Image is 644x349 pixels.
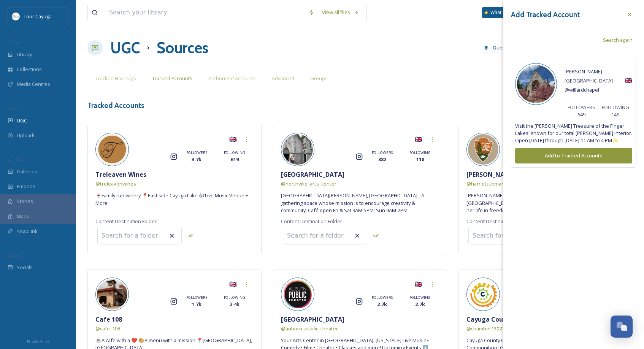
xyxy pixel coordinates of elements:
[603,36,633,44] span: Search again
[468,134,498,165] img: 342073582_536864948607568_5867526634272035874_n.jpg
[469,227,552,244] input: Search for a folder
[186,295,207,300] span: FOLLOWERS
[372,295,393,300] span: FOLLOWERS
[8,252,23,258] span: SOCIALS
[281,179,336,188] a: @northville_arts_center
[602,104,629,111] span: FOLLOWING
[468,279,498,309] img: 46586615_345066216293574_6523092463970680832_n.jpg
[378,156,386,163] span: 382
[186,150,207,155] span: FOLLOWERS
[611,316,633,338] button: Open Chat
[17,198,33,205] span: Stories
[95,324,120,333] a: @cafe_108
[95,325,120,332] span: @ cafe_108
[27,336,49,345] a: Privacy Policy
[27,339,49,344] span: Privacy Policy
[17,51,32,58] span: Library
[226,278,240,291] div: 🇬🇧
[17,132,36,139] span: Uploads
[17,228,38,235] span: SnapLink
[17,213,29,220] span: Maps
[17,81,50,88] span: Media Centres
[192,301,201,308] span: 1.7k
[8,105,24,111] span: COLLECT
[318,5,363,20] a: View all files
[17,168,37,175] span: Galleries
[611,111,619,118] span: 149
[466,170,581,179] span: [PERSON_NAME] [GEOGRAPHIC_DATA]
[192,156,201,163] span: 3.7k
[511,9,580,20] h3: Add Tracked Account
[95,75,136,82] span: Tracked Hashtags
[8,156,25,162] span: WIDGETS
[95,218,157,225] span: Content Destination Folder
[466,315,543,324] span: Cayuga County Chamber
[577,111,585,118] span: 649
[372,150,393,155] span: FOLLOWERS
[412,133,425,146] div: 🇬🇧
[282,279,313,309] img: 277578941_353792886698834_7958321240472136677_n.jpg
[12,13,20,20] img: download.jpeg
[482,7,520,18] a: What's New
[416,156,424,163] span: 118
[95,192,254,206] span: 🍷Family run winery 📍East side Cayuga Lake 🎶Live Music Venue + More
[17,66,42,73] span: Collections
[515,148,632,163] button: Add to Tracked Accounts
[8,39,21,45] span: MEDIA
[377,301,387,308] span: 2.7k
[281,324,338,333] a: @auburn_public_theater
[152,75,192,82] span: Tracked Accounts
[24,13,52,20] span: Tour Cayuga
[466,325,504,332] span: @ chamber13021
[409,295,431,300] span: FOLLOWING
[466,218,528,225] span: Content Destination Folder
[282,134,313,165] img: 211348713_2871169706546679_4515822095598096345_n.jpg
[17,117,27,124] span: UGC
[283,227,367,244] input: Search for a folder
[565,86,599,93] span: @ willardchapel
[157,36,208,59] h1: Sources
[515,122,632,144] span: Visit the [PERSON_NAME] Treasure of the Finger Lakes! Known for our total [PERSON_NAME] interior....
[17,183,35,190] span: Embeds
[98,227,181,244] input: Search for a folder
[480,40,516,55] button: Queued
[95,170,146,179] span: Treleaven Wines
[568,104,595,111] span: FOLLOWERS
[87,100,144,111] h3: Tracked Accounts
[466,192,625,214] span: [PERSON_NAME] NHP preserves the places in [GEOGRAPHIC_DATA], [GEOGRAPHIC_DATA] where [PERSON_NAME...
[208,75,256,82] span: Authorised Accounts
[272,75,294,82] span: Advanced
[95,180,136,187] span: @ treleavenwines
[480,40,519,55] a: Queued
[231,156,239,163] span: 619
[565,67,632,94] div: 🇬🇧
[466,180,513,187] span: @ harriettubmannps
[110,36,140,59] a: UGC
[281,325,338,332] span: @ auburn_public_theater
[466,179,513,188] a: @harriettubmannps
[224,150,245,155] span: FOLLOWING
[97,279,127,309] img: 495048256_18059346737326706_642678617953531694_n.jpg
[105,4,305,21] input: Search your library
[415,301,425,308] span: 2.7k
[224,295,245,300] span: FOLLOWING
[281,170,344,179] span: [GEOGRAPHIC_DATA]
[281,315,344,324] span: [GEOGRAPHIC_DATA]
[95,179,136,188] a: @treleavenwines
[565,68,613,84] span: [PERSON_NAME][GEOGRAPHIC_DATA]
[409,150,431,155] span: FOLLOWING
[310,75,328,82] span: Groups
[97,134,127,165] img: 322039024_1210516436219840_4808506512329916014_n.jpg
[17,264,33,271] span: Socials
[412,278,425,291] div: 🇬🇧
[281,192,439,214] span: [GEOGRAPHIC_DATA][PERSON_NAME], [GEOGRAPHIC_DATA] - A gathering space whose mission is to encoura...
[281,218,342,225] span: Content Destination Folder
[281,180,336,187] span: @ northville_arts_center
[466,324,504,333] a: @chamber13021
[230,301,240,308] span: 2.4k
[517,65,555,103] img: 527170339_18332282455207007_2689639542337344381_n.jpg
[95,315,122,324] span: Cafe 108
